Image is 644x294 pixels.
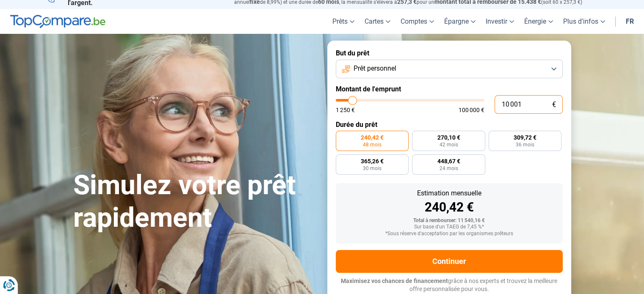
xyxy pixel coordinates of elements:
[336,121,563,129] label: Durée du prêt
[343,201,556,214] div: 240,42 €
[439,142,458,147] span: 42 mois
[343,190,556,197] div: Estimation mensuelle
[343,218,556,224] div: Total à rembourser: 11 540,16 €
[336,60,563,78] button: Prêt personnel
[558,9,610,34] a: Plus d'infos
[459,107,484,113] span: 100 000 €
[363,166,381,171] span: 30 mois
[363,142,381,147] span: 48 mois
[481,9,519,34] a: Investir
[73,169,317,234] h1: Simulez votre prêt rapidement
[437,135,460,140] span: 270,10 €
[354,64,396,73] span: Prêt personnel
[395,9,439,34] a: Comptes
[514,135,536,140] span: 309,72 €
[336,107,355,113] span: 1 250 €
[519,9,558,34] a: Énergie
[327,9,359,34] a: Prêts
[516,142,534,147] span: 36 mois
[336,49,563,57] label: But du prêt
[439,166,458,171] span: 24 mois
[336,250,563,273] button: Continuer
[336,85,563,93] label: Montant de l'emprunt
[10,15,105,28] img: TopCompare
[361,158,384,164] span: 365,26 €
[336,277,563,294] p: grâce à nos experts et trouvez la meilleure offre personnalisée pour vous.
[437,158,460,164] span: 448,67 €
[552,101,556,108] span: €
[361,135,384,140] span: 240,42 €
[439,9,481,34] a: Épargne
[343,224,556,230] div: Sur base d'un TAEG de 7,45 %*
[621,9,639,34] a: fr
[341,278,448,284] span: Maximisez vos chances de financement
[359,9,395,34] a: Cartes
[343,231,556,237] div: *Sous réserve d'acceptation par les organismes prêteurs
